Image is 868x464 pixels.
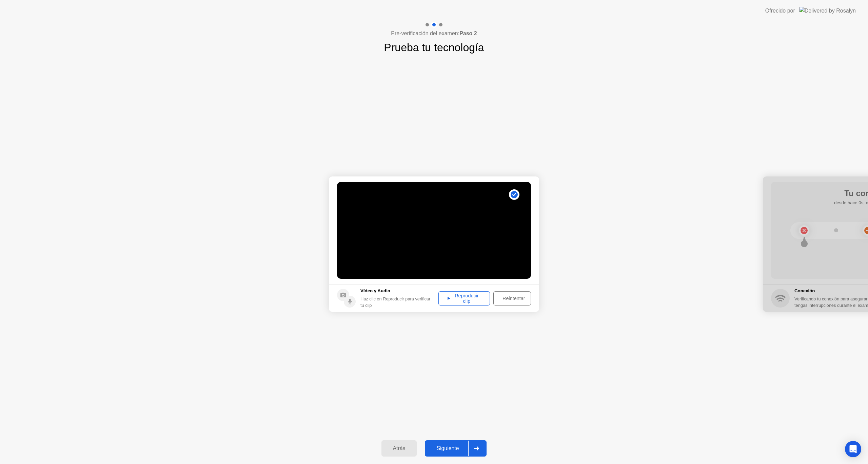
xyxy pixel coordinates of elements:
[845,441,861,457] div: Open Intercom Messenger
[391,29,477,38] h4: Pre-verificación del examen:
[493,291,531,305] button: Reintentar
[441,293,488,304] div: Reproducir clip
[381,440,417,457] button: Atrás
[438,291,490,305] button: Reproducir clip
[799,7,856,15] img: Delivered by Rosalyn
[496,296,532,301] div: Reintentar
[360,288,435,294] h5: Vídeo y Audio
[765,7,795,15] div: Ofrecido por
[459,30,477,36] b: Paso 2
[360,296,435,309] div: Haz clic en Reproducir para verificar tu clip
[427,445,468,451] div: Siguiente
[384,39,484,56] h1: Prueba tu tecnología
[425,440,487,457] button: Siguiente
[383,445,415,451] div: Atrás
